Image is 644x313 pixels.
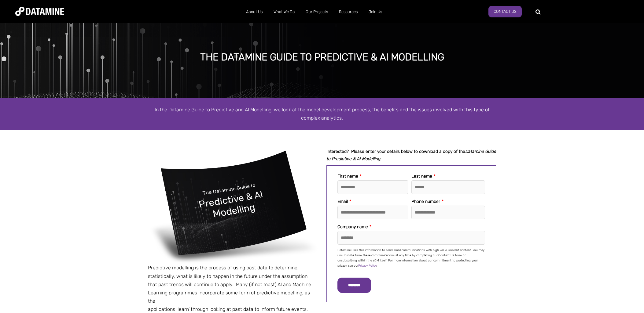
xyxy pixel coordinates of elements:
img: predictive-ai-modelling_mockup [148,148,318,264]
p: Datamine uses this information to send email communications with high value, relevant content. Yo... [337,248,485,268]
a: About Us [241,4,268,20]
span: First name [337,174,358,179]
span: Email [337,199,348,204]
em: Datamine Guide to Predictive & AI Modelling. [326,149,496,161]
span: Company name [337,224,368,229]
a: What We Do [268,4,300,20]
a: Contact Us [488,6,522,17]
a: Resources [333,4,363,20]
a: Join Us [363,4,388,20]
span: Last name [411,174,432,179]
a: Our Projects [300,4,333,20]
strong: Interested? Please enter your details below to download a copy of the [326,149,496,161]
span: In the Datamine Guide to Predictive and AI Modelling, we look at the model development process, t... [155,107,490,121]
div: The Datamine Guide to Predictive & AI Modelling [72,52,572,63]
a: Privacy Policy [358,264,376,268]
span: Phone number [411,199,440,204]
img: Datamine [15,7,64,16]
